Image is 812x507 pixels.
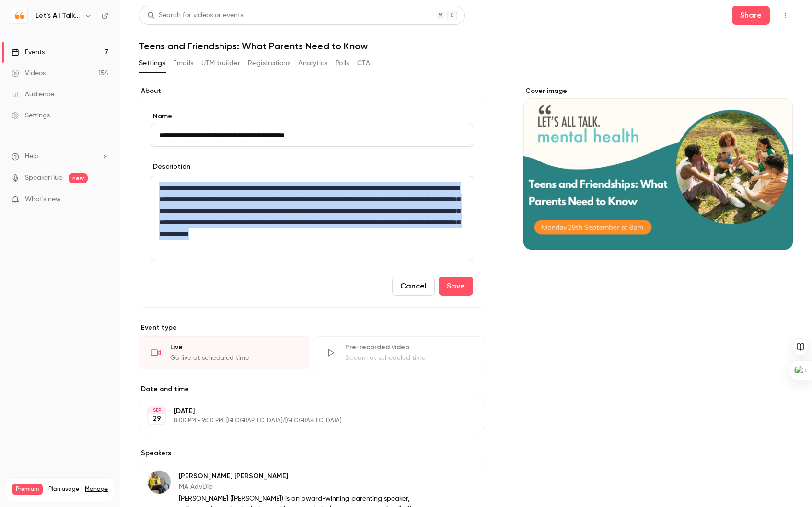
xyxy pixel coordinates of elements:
button: CTA [357,56,370,71]
p: [PERSON_NAME] [PERSON_NAME] [179,472,423,481]
p: MA AdvDip [179,482,423,492]
p: Event type [139,323,485,333]
button: Polls [336,56,349,71]
div: Settings [12,111,50,120]
button: Save [439,277,473,296]
label: Description [151,162,190,172]
label: About [139,86,485,96]
span: What's new [25,195,61,205]
a: Manage [85,485,108,493]
div: Stream at scheduled time [345,353,473,363]
label: Speakers [139,449,485,458]
a: SpeakerHub [25,173,63,183]
h1: Teens and Friendships: What Parents Need to Know [139,40,793,52]
section: description [151,176,473,261]
span: Help [25,151,39,161]
div: Search for videos or events [147,11,243,21]
button: Share [732,6,770,25]
div: Go live at scheduled time [170,353,298,363]
div: Videos [12,69,46,78]
div: Pre-recorded video [345,343,473,352]
span: Plan usage [48,485,79,493]
label: Name [151,112,473,121]
button: Settings [139,56,165,71]
label: Date and time [139,384,485,394]
h6: Let's All Talk Mental Health [35,11,81,21]
p: [DATE] [174,406,434,416]
button: Emails [173,56,193,71]
p: 29 [153,414,161,424]
span: new [69,173,88,183]
div: Events [12,47,45,57]
div: editor [151,176,473,261]
div: LiveGo live at scheduled time [139,336,310,369]
img: Let's All Talk Mental Health [12,8,27,23]
button: Analytics [298,56,328,71]
iframe: Noticeable Trigger [97,196,108,204]
section: Cover image [523,86,793,250]
button: UTM builder [201,56,240,71]
div: SEP [148,407,165,414]
div: Live [170,343,298,352]
span: Premium [12,484,43,495]
div: Audience [12,90,54,99]
p: 8:00 PM - 9:00 PM, [GEOGRAPHIC_DATA]/[GEOGRAPHIC_DATA] [174,417,434,425]
div: Pre-recorded videoStream at scheduled time [314,336,485,369]
button: Cancel [392,277,435,296]
button: Registrations [248,56,290,71]
li: help-dropdown-opener [12,151,108,161]
label: Cover image [523,86,793,96]
img: Anita Cleare [148,471,171,494]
